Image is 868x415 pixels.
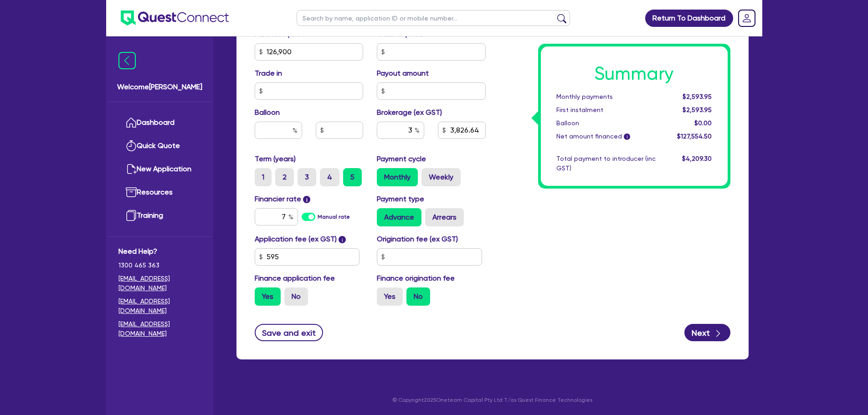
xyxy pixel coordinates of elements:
span: Need Help? [118,246,201,257]
span: i [624,134,630,140]
a: [EMAIL_ADDRESS][DOMAIN_NAME] [118,297,201,316]
span: i [339,236,346,243]
label: Origination fee (ex GST) [377,234,458,245]
button: Save and exit [255,324,324,341]
a: Training [118,204,201,227]
img: quick-quote [126,140,137,151]
span: $4,209.30 [682,155,712,162]
span: $0.00 [694,119,712,127]
label: Application fee (ex GST) [255,234,337,245]
label: 4 [320,168,339,186]
a: Dashboard [118,111,201,134]
label: Monthly [377,168,418,186]
label: Yes [255,287,281,306]
label: Term (years) [255,154,296,164]
label: 3 [298,168,316,186]
div: First instalment [550,105,663,115]
span: 1300 465 363 [118,261,201,270]
a: Dropdown toggle [735,6,759,30]
label: Weekly [421,168,461,186]
label: Yes [377,287,403,306]
span: $127,554.50 [677,133,712,140]
label: Payout amount [377,68,429,79]
img: training [126,210,137,221]
label: Brokerage (ex GST) [377,107,442,118]
label: Arrears [425,208,464,226]
label: 1 [255,168,272,186]
img: resources [126,187,137,198]
input: Search by name, application ID or mobile number... [297,10,570,26]
label: 5 [343,168,362,186]
img: quest-connect-logo-blue [121,10,229,26]
a: Resources [118,181,201,204]
button: Next [684,324,730,341]
img: new-application [126,164,137,174]
img: icon-menu-close [118,52,136,69]
span: $2,593.95 [683,93,712,100]
a: Return To Dashboard [645,10,733,27]
label: No [284,287,308,306]
a: New Application [118,158,201,181]
label: 2 [275,168,294,186]
div: Monthly payments [550,92,663,102]
div: Net amount financed [550,132,663,141]
label: No [406,287,430,306]
label: Financier rate [255,194,311,205]
label: Payment type [377,194,424,205]
a: [EMAIL_ADDRESS][DOMAIN_NAME] [118,274,201,293]
div: Total payment to introducer (inc GST) [550,154,663,173]
p: © Copyright 2025 Oneteam Capital Pty Ltd T/as Quest Finance Technologies [230,396,755,404]
label: Trade in [255,68,282,79]
h1: Summary [556,63,712,85]
a: Quick Quote [118,134,201,158]
div: Balloon [550,118,663,128]
label: Finance application fee [255,273,335,284]
label: Balloon [255,107,280,118]
label: Manual rate [318,213,350,221]
span: Welcome [PERSON_NAME] [117,82,202,92]
label: Payment cycle [377,154,426,164]
label: Advance [377,208,421,226]
span: i [303,196,310,203]
span: $2,593.95 [683,106,712,113]
label: Finance origination fee [377,273,455,284]
a: [EMAIL_ADDRESS][DOMAIN_NAME] [118,319,201,338]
